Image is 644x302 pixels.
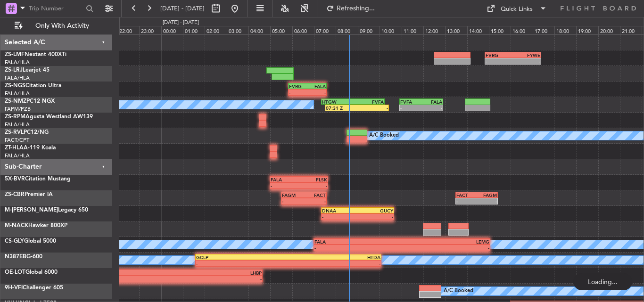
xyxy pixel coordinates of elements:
[205,26,226,34] div: 02:00
[307,90,326,95] div: -
[322,99,353,105] div: HTGW
[270,26,292,34] div: 05:00
[5,67,23,73] span: ZS-LRJ
[326,105,357,111] div: 07:31 Z
[5,269,25,275] span: OE-LOT
[445,26,467,34] div: 13:00
[163,19,199,27] div: [DATE] - [DATE]
[598,26,620,34] div: 20:00
[5,152,30,159] a: FALA/HLA
[314,245,402,251] div: -
[456,198,477,204] div: -
[160,4,205,13] span: [DATE] - [DATE]
[5,114,93,120] a: ZS-RPMAgusta Westland AW139
[513,58,540,64] div: -
[533,26,554,34] div: 17:00
[5,83,25,89] span: ZS-NGS
[314,239,402,245] div: FALA
[456,192,477,198] div: FACT
[482,1,552,16] button: Quick Links
[402,245,490,251] div: -
[369,129,399,143] div: A/C Booked
[5,207,58,213] span: M-[PERSON_NAME]
[5,176,25,182] span: 5X-BVR
[10,18,102,33] button: Only With Activity
[5,192,53,197] a: ZS-CBRPremier IA
[421,99,442,105] div: FALA
[421,105,442,111] div: -
[155,276,262,282] div: -
[554,26,576,34] div: 18:00
[282,192,304,198] div: FAGM
[573,273,632,290] div: Loading...
[336,5,376,12] span: Refreshing...
[5,130,24,135] span: ZS-RVL
[400,99,421,105] div: FVFA
[196,261,288,266] div: -
[357,208,393,213] div: GUCY
[5,83,61,89] a: ZS-NGSCitation Ultra
[227,26,248,34] div: 03:00
[322,214,358,220] div: -
[5,254,26,260] span: N387EB
[5,145,56,151] a: ZT-HLAA-119 Koala
[5,176,71,182] a: 5X-BVRCitation Mustang
[282,198,304,204] div: -
[357,214,393,220] div: -
[25,23,99,29] span: Only With Activity
[5,207,88,213] a: M-[PERSON_NAME]Legacy 650
[380,26,401,34] div: 10:00
[299,183,327,188] div: -
[5,52,66,57] a: ZS-LMFNextant 400XTi
[576,26,598,34] div: 19:00
[289,83,307,89] div: FVRG
[5,106,31,113] a: FAPM/PZB
[5,98,26,104] span: ZS-NMZ
[271,177,299,182] div: FALA
[489,26,511,34] div: 15:00
[5,130,49,135] a: ZS-RVLPC12/NG
[5,59,30,66] a: FALA/HLA
[304,192,326,198] div: FACT
[117,26,139,34] div: 22:00
[248,26,270,34] div: 04:00
[288,261,380,266] div: -
[5,285,23,291] span: 9H-VFI
[322,1,379,16] button: Refreshing...
[501,5,533,14] div: Quick Links
[423,26,445,34] div: 12:00
[402,26,423,34] div: 11:00
[5,67,50,73] a: ZS-LRJLearjet 45
[5,121,30,128] a: FALA/HLA
[155,270,262,276] div: LHBP
[486,58,513,64] div: -
[402,239,490,245] div: LEMG
[304,198,326,204] div: -
[314,26,336,34] div: 07:00
[5,90,30,97] a: FALA/HLA
[5,285,63,291] a: 9H-VFIChallenger 605
[467,26,489,34] div: 14:00
[5,269,58,275] a: OE-LOTGlobal 6000
[511,26,532,34] div: 16:00
[620,26,642,34] div: 21:00
[5,52,25,57] span: ZS-LMF
[322,208,358,213] div: DNAA
[139,26,161,34] div: 23:00
[477,192,497,198] div: FAGM
[5,254,42,260] a: N387EBG-600
[5,74,30,82] a: FALA/HLA
[271,183,299,188] div: -
[5,223,67,229] a: M-NACKHawker 800XP
[307,83,326,89] div: FALA
[161,26,183,34] div: 00:00
[358,26,380,34] div: 09:00
[400,105,421,111] div: -
[5,238,56,244] a: CS-GLYGlobal 5000
[292,26,314,34] div: 06:00
[5,137,29,144] a: FACT/CPT
[477,198,497,204] div: -
[5,114,25,120] span: ZS-RPM
[5,238,24,244] span: CS-GLY
[357,105,388,111] div: -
